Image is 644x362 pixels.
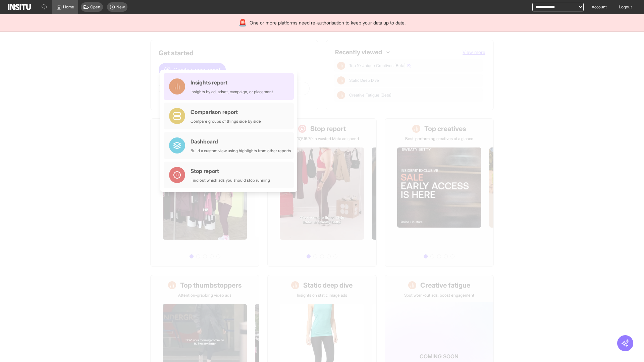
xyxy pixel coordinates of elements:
[191,148,291,154] div: Build a custom view using highlights from other reports
[191,167,270,175] div: Stop report
[238,18,247,27] div: 🚨
[191,78,273,86] div: Insights report
[116,4,125,10] span: New
[63,4,74,10] span: Home
[191,137,291,145] div: Dashboard
[191,108,261,116] div: Comparison report
[191,89,273,95] div: Insights by ad, adset, campaign, or placement
[250,19,406,26] span: One or more platforms need re-authorisation to keep your data up to date.
[191,178,270,183] div: Find out which ads you should stop running
[191,119,261,124] div: Compare groups of things side by side
[90,4,100,10] span: Open
[8,4,31,10] img: Logo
